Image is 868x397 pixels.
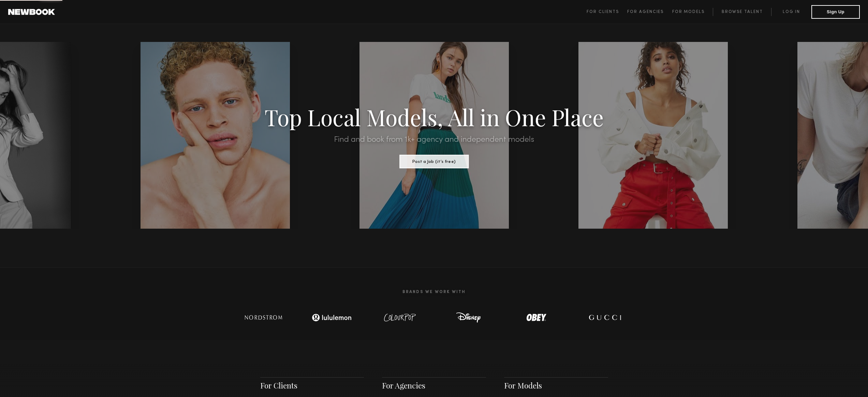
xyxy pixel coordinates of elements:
[399,157,469,165] a: Post a Job (it’s free)
[446,311,490,324] img: logo-disney.svg
[308,311,356,324] img: logo-lulu.svg
[399,155,469,168] button: Post a Job (it’s free)
[672,10,705,14] span: For Models
[713,8,771,16] a: Browse Talent
[811,5,860,19] button: Sign Up
[382,380,425,391] a: For Agencies
[583,311,627,324] img: logo-gucci.svg
[504,380,542,391] a: For Models
[627,8,672,16] a: For Agencies
[240,311,288,324] img: logo-nordstrom.svg
[771,8,811,16] a: Log in
[378,311,422,324] img: logo-colour-pop.svg
[627,10,664,14] span: For Agencies
[672,8,713,16] a: For Models
[260,380,297,391] a: For Clients
[65,136,803,144] h2: Find and book from 1k+ agency and independent models
[65,106,803,127] h1: Top Local Models, All in One Place
[230,281,639,303] h2: Brands We Work With
[514,311,559,324] img: logo-obey.svg
[587,8,627,16] a: For Clients
[587,10,619,14] span: For Clients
